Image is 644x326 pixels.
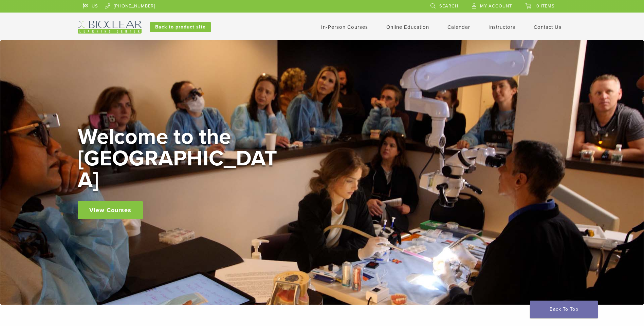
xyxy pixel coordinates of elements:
a: View Courses [78,201,143,219]
span: My Account [480,3,512,9]
a: Back To Top [530,301,598,318]
span: 0 items [536,3,555,9]
a: Calendar [447,24,470,30]
a: Back to product site [150,22,211,32]
img: Bioclear [78,21,142,34]
a: Contact Us [534,24,562,30]
span: Search [439,3,458,9]
h2: Welcome to the [GEOGRAPHIC_DATA] [78,126,281,191]
a: Online Education [386,24,429,30]
a: In-Person Courses [321,24,368,30]
a: Instructors [489,24,515,30]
